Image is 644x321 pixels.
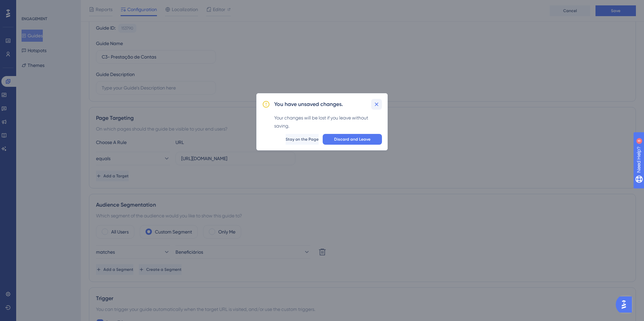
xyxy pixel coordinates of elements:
iframe: UserGuiding AI Assistant Launcher [616,294,636,315]
div: Your changes will be lost if you leave without saving. [274,114,382,130]
h2: You have unsaved changes. [274,100,343,108]
span: Need Help? [16,2,42,10]
span: Discard and Leave [334,137,371,142]
span: Stay on the Page [286,137,319,142]
div: 8 [47,3,49,9]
